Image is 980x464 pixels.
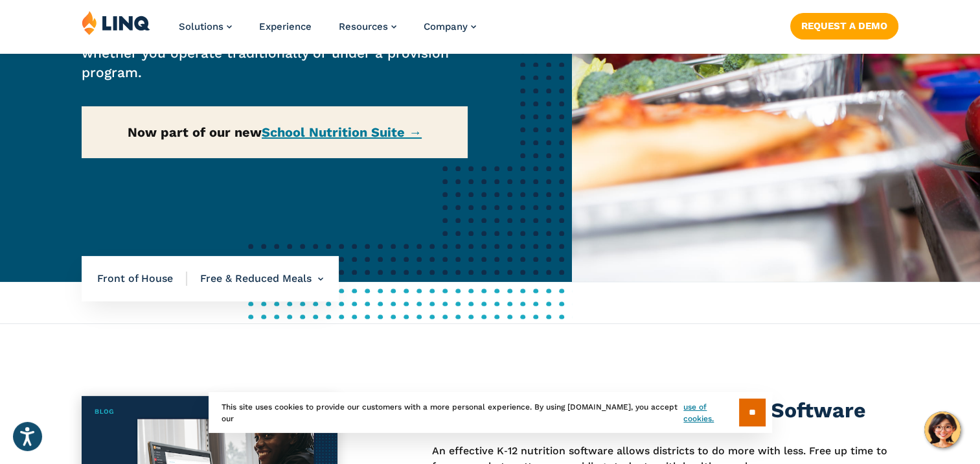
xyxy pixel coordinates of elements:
a: Experience [259,21,312,32]
a: Resources [339,21,396,32]
img: LINQ | K‑12 Software [82,10,150,35]
a: Solutions [179,21,232,32]
span: Company [424,21,468,32]
a: Request a Demo [790,13,898,39]
nav: Button Navigation [790,10,898,39]
a: use of cookies. [683,401,738,424]
span: Solutions [179,21,223,32]
a: Company [424,21,476,32]
div: This site uses cookies to provide our customers with a more personal experience. By using [DOMAIN... [209,392,772,433]
button: Hello, have a question? Let’s chat. [924,412,961,448]
li: Free & Reduced Meals [187,256,323,301]
strong: Now part of our new [128,124,422,140]
span: Front of House [97,272,187,286]
nav: Primary Navigation [179,10,476,53]
span: Resources [339,21,388,32]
